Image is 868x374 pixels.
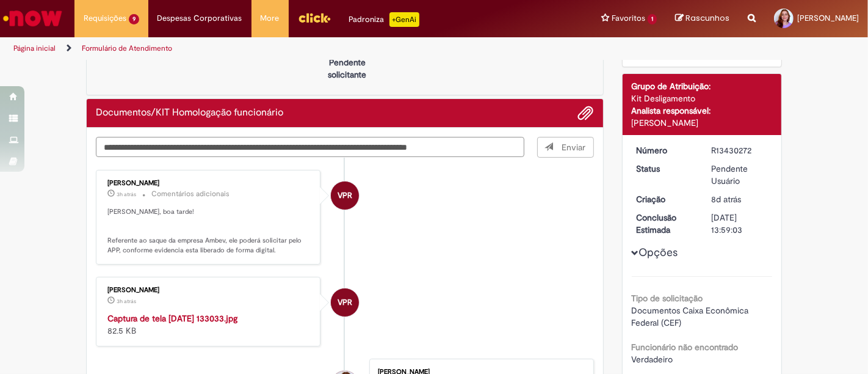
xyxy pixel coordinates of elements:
div: Vanessa Paiva Ribeiro [331,288,359,317]
p: +GenAi [389,12,419,27]
span: 9 [129,14,139,24]
div: Kit Desligamento [632,92,773,105]
div: Grupo de Atribuição: [632,80,773,92]
span: Verdadeiro [632,354,673,365]
div: [PERSON_NAME] [107,180,311,187]
time: 27/08/2025 13:32:00 [117,191,136,198]
span: VPR [338,288,352,317]
span: 1 [648,14,657,24]
div: Padroniza [349,12,419,27]
dt: Criação [627,193,703,205]
div: Vanessa Paiva Ribeiro [331,182,359,210]
textarea: Digite sua mensagem aqui... [96,137,524,157]
dt: Conclusão Estimada [627,211,703,236]
span: Documentos Caixa Econômica Federal (CEF) [632,305,751,328]
ul: Trilhas de página [9,37,570,60]
div: R13430272 [711,144,768,156]
span: Favoritos [612,12,645,24]
div: [PERSON_NAME] [107,287,311,294]
a: Captura de tela [DATE] 133033.jpg [107,313,237,324]
a: Página inicial [13,43,56,53]
div: 19/08/2025 17:58:59 [711,193,768,205]
span: [PERSON_NAME] [797,13,859,23]
p: [PERSON_NAME], boa tarde! Referente ao saque da empresa Ambev, ele poderá solicitar pelo APP, con... [107,207,311,255]
h2: Documentos/KIT Homologação funcionário Histórico de tíquete [96,108,283,119]
span: 3h atrás [117,191,136,198]
b: Tipo de solicitação [632,293,703,304]
span: 3h atrás [117,298,136,305]
p: Pendente solicitante [317,56,377,81]
dt: Número [627,144,703,156]
b: Funcionário não encontrado [632,342,739,353]
span: 8d atrás [711,194,741,205]
span: Rascunhos [685,12,729,24]
div: Pendente Usuário [711,163,768,187]
dt: Status [627,163,703,175]
small: Comentários adicionais [151,189,230,199]
div: Analista responsável: [632,105,773,117]
div: [PERSON_NAME] [632,117,773,129]
span: More [261,12,280,24]
a: Rascunhos [675,13,729,24]
a: Formulário de Atendimento [82,43,172,53]
span: Despesas Corporativas [157,12,242,24]
time: 19/08/2025 17:58:59 [711,194,741,205]
img: ServiceNow [1,6,64,31]
div: 82.5 KB [107,312,311,337]
span: VPR [338,181,352,210]
img: click_logo_yellow_360x200.png [298,9,331,27]
button: Adicionar anexos [578,105,594,121]
div: [DATE] 13:59:03 [711,211,768,236]
time: 27/08/2025 13:31:39 [117,298,136,305]
span: Requisições [84,12,126,24]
